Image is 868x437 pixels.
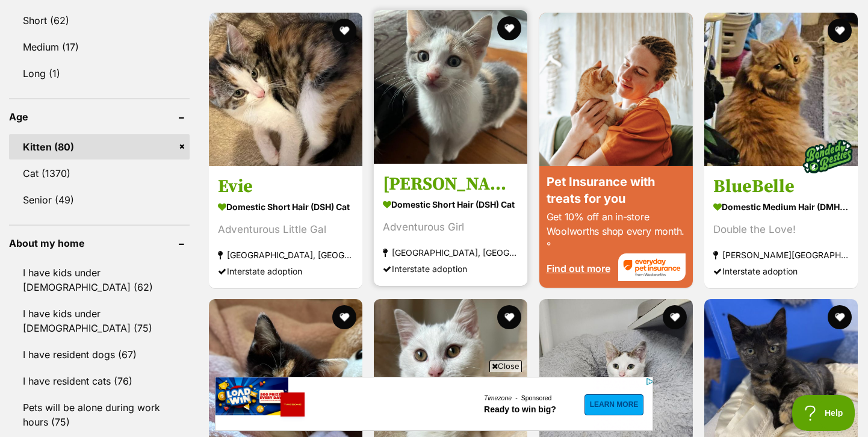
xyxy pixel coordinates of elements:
[828,305,852,329] button: favourite
[218,262,353,279] div: Interstate adoption
[383,172,518,195] h3: [PERSON_NAME]
[663,305,687,329] button: favourite
[218,221,353,237] div: Adventurous Little Gal
[9,161,190,186] a: Cat (1370)
[713,221,849,237] div: Double the Love!
[704,166,858,288] a: BlueBelle Domestic Medium Hair (DMH) Cat Double the Love! [PERSON_NAME][GEOGRAPHIC_DATA][PERSON_N...
[792,395,856,431] iframe: Help Scout Beacon - Open
[383,218,518,235] div: Adventurous Girl
[218,197,353,215] strong: Domestic Short Hair (DSH) Cat
[370,17,429,39] a: Learn More
[209,13,362,166] img: Evie - Domestic Short Hair (DSH) Cat
[713,175,849,197] h3: BlueBelle
[9,134,190,160] a: Kitten (80)
[218,175,353,197] h3: Evie
[269,28,341,38] a: Ready to win big?
[713,262,849,279] div: Interstate adoption
[297,17,336,25] a: Sponsored
[383,244,518,260] strong: [GEOGRAPHIC_DATA], [GEOGRAPHIC_DATA]
[9,61,190,86] a: Long (1)
[332,19,356,43] button: favourite
[383,260,518,276] div: Interstate adoption
[9,111,190,122] header: Age
[9,187,190,212] a: Senior (49)
[9,301,190,341] a: I have kids under [DEMOGRAPHIC_DATA] (75)
[1,1,439,55] a: image
[374,10,527,164] img: Emma - Domestic Short Hair (DSH) Cat
[332,305,356,329] button: favourite
[9,8,190,33] a: Short (62)
[215,377,653,431] iframe: Advertisement
[269,17,297,25] a: Timezone
[828,19,852,43] button: favourite
[9,395,190,435] a: Pets will be alone during work hours (75)
[9,342,190,367] a: I have resident dogs (67)
[383,195,518,212] strong: Domestic Short Hair (DSH) Cat
[498,305,522,329] button: favourite
[489,360,522,372] span: Close
[713,246,849,262] strong: [PERSON_NAME][GEOGRAPHIC_DATA][PERSON_NAME], [GEOGRAPHIC_DATA]
[9,368,190,394] a: I have resident cats (76)
[704,13,858,166] img: BlueBelle - Domestic Medium Hair (DMH) Cat
[375,23,424,33] span: Learn More
[498,16,522,40] button: favourite
[798,126,858,186] img: bonded besties
[9,260,190,300] a: I have kids under [DEMOGRAPHIC_DATA] (62)
[218,246,353,262] strong: [GEOGRAPHIC_DATA], [GEOGRAPHIC_DATA]
[9,238,190,249] header: About my home
[713,197,849,215] strong: Domestic Medium Hair (DMH) Cat
[9,34,190,60] a: Medium (17)
[374,163,527,285] a: [PERSON_NAME] Domestic Short Hair (DSH) Cat Adventurous Girl [GEOGRAPHIC_DATA], [GEOGRAPHIC_DATA]...
[297,17,336,25] span: Sponsored
[209,166,362,288] a: Evie Domestic Short Hair (DSH) Cat Adventurous Little Gal [GEOGRAPHIC_DATA], [GEOGRAPHIC_DATA] In...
